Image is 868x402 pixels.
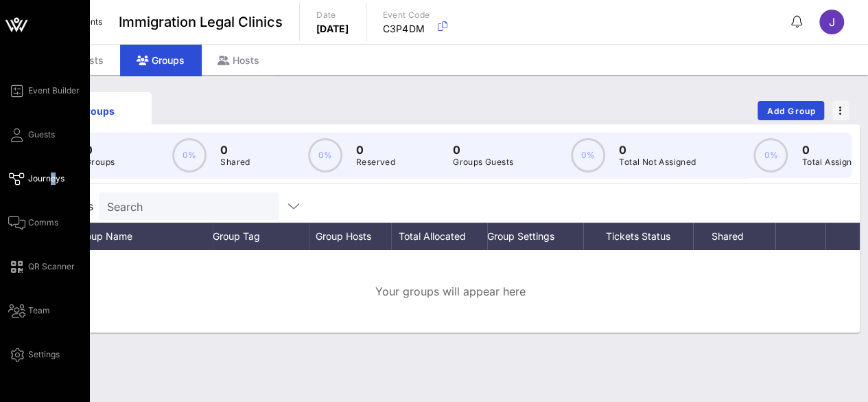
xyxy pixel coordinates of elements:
p: Total Assigned [801,155,862,169]
p: 0 [220,142,250,158]
div: Group Settings [487,223,583,250]
div: Group Hosts [309,223,391,250]
div: Shared [693,223,775,250]
p: 0 [801,142,862,158]
p: Reserved [356,155,395,169]
div: Total Allocated [391,223,487,250]
span: J [829,15,835,29]
span: Event Builder [28,85,80,97]
div: Groups [52,104,141,118]
p: 0 [85,142,115,158]
a: Journeys [8,170,64,187]
a: Event Builder [8,82,80,99]
p: Event Code [383,8,430,22]
div: Group Name [75,223,213,250]
span: Add Group [766,106,816,116]
span: Immigration Legal Clinics [119,12,283,32]
p: 0 [619,142,696,158]
div: Groups [120,45,201,76]
div: Hosts [201,45,276,76]
p: Total Not Assigned [619,155,696,169]
button: Add Group [758,101,824,120]
div: J [819,10,844,34]
p: 0 [356,142,395,158]
p: C3P4DM [383,22,430,36]
p: Groups [85,155,115,169]
p: [DATE] [316,22,349,36]
div: Your groups will appear here [41,250,860,333]
span: Comms [28,216,58,229]
div: Group Tag [213,223,309,250]
a: Comms [8,214,58,231]
span: Team [28,304,50,317]
a: QR Scanner [8,258,75,275]
span: Journeys [28,172,64,185]
a: Team [8,302,50,319]
p: Shared [220,155,250,169]
span: QR Scanner [28,260,75,273]
p: Date [316,8,349,22]
a: Settings [8,346,60,363]
span: Guests [28,129,55,141]
a: Guests [8,126,55,143]
div: Tickets Status [583,223,693,250]
span: Settings [28,348,60,361]
p: Groups Guests [453,155,513,169]
p: 0 [453,142,513,158]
